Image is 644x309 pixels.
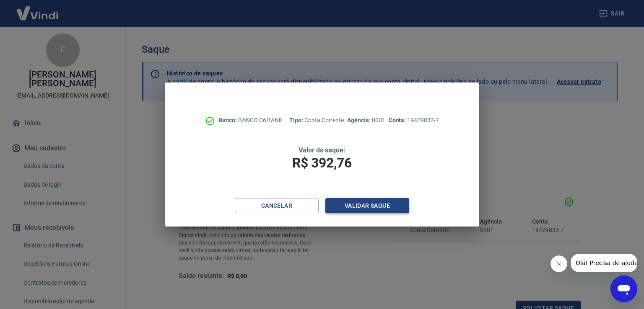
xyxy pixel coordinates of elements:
button: Cancelar [235,198,319,214]
span: Conta: [389,117,408,124]
iframe: Botão para abrir a janela de mensagens [610,276,637,302]
p: 19429833-7 [389,116,439,125]
span: Tipo: [289,117,304,124]
span: R$ 392,76 [292,155,352,171]
span: Agência: [347,117,372,124]
span: Banco: [218,117,238,124]
span: Valor do saque: [299,146,345,154]
iframe: Mensagem da empresa [571,254,637,272]
span: Olá! Precisa de ajuda? [5,6,70,13]
p: BANCO C6 BANK [218,116,283,125]
p: Conta Corrente [289,116,344,125]
button: Validar saque [325,198,409,214]
p: 0001 [347,116,385,125]
iframe: Fechar mensagem [551,255,567,272]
